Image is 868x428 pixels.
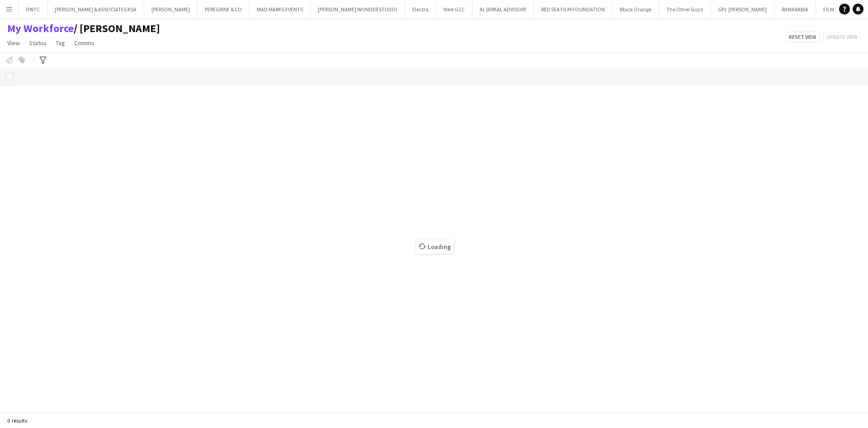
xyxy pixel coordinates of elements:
span: Loading [416,240,453,254]
a: Tag [52,37,69,49]
span: View [7,39,20,47]
span: Status [29,39,47,47]
button: Black Orange [613,0,659,18]
app-action-btn: Advanced filters [38,55,48,66]
a: My Workforce [7,22,74,35]
button: PEREGRINE & CO [198,0,250,18]
button: [PERSON_NAME] [144,0,198,18]
button: Reset view [786,32,820,42]
button: Electra [405,0,436,18]
span: Tag [56,39,65,47]
button: Next GCC [436,0,472,18]
button: RAMARABIA [774,0,816,18]
span: Comms [74,39,94,47]
span: Julie [74,22,160,35]
button: RED SEA FILM FOUNDATION [534,0,613,18]
a: Comms [71,37,98,49]
a: Status [25,37,50,49]
button: ALSERKAL ADVISORY [472,0,534,18]
button: [PERSON_NAME] & ASSOCIATES KSA [47,0,144,18]
button: MAD MARKS EVENTS [250,0,311,18]
button: DWTC [19,0,47,18]
button: [PERSON_NAME] WONDER STUDIO [311,0,405,18]
button: The Other Guyz [659,0,711,18]
a: View [4,37,24,49]
button: GPJ: [PERSON_NAME] [711,0,774,18]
